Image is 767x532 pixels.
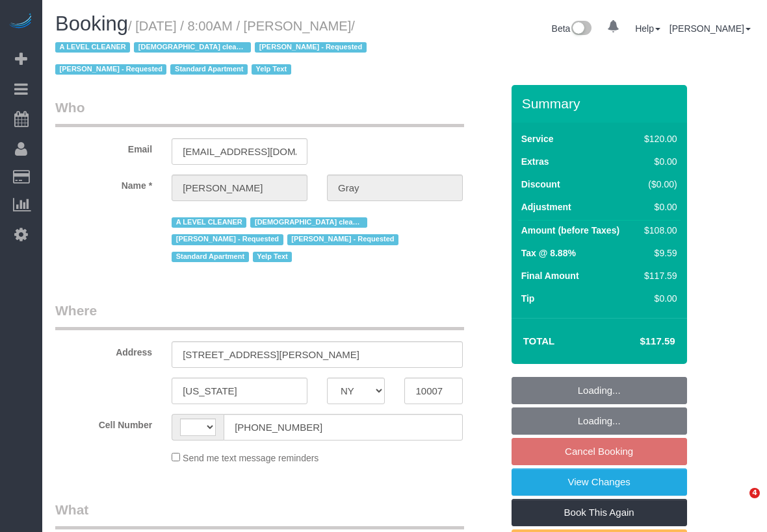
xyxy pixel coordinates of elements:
span: [DEMOGRAPHIC_DATA] cleaner only [250,217,367,228]
input: Zip Code [404,378,462,404]
legend: What [55,500,464,529]
label: Tax @ 8.88% [521,247,576,260]
label: Cell Number [45,414,162,431]
span: [PERSON_NAME] - Requested [287,234,398,245]
label: Adjustment [521,200,571,213]
span: 4 [749,488,760,498]
a: [PERSON_NAME] [669,23,751,34]
span: [DEMOGRAPHIC_DATA] cleaner only [134,42,251,53]
input: Cell Number [224,414,463,441]
a: View Changes [512,468,687,496]
span: / [55,19,370,77]
span: [PERSON_NAME] - Requested [255,42,366,53]
label: Extras [521,155,549,168]
strong: Total [523,335,555,346]
span: A LEVEL CLEANER [55,42,130,53]
iframe: Intercom live chat [723,488,754,519]
label: Email [45,138,162,156]
a: Beta [552,23,592,34]
div: $0.00 [639,155,677,168]
a: Book This Again [512,499,687,526]
div: $108.00 [639,224,677,237]
h4: $117.59 [601,336,675,347]
label: Amount (before Taxes) [521,224,619,237]
legend: Who [55,98,464,127]
input: First Name [172,175,307,201]
span: Yelp Text [252,64,291,75]
span: [PERSON_NAME] - Requested [172,234,283,245]
span: [PERSON_NAME] - Requested [55,64,166,75]
label: Final Amount [521,269,579,282]
div: $9.59 [639,247,677,260]
span: Send me text message reminders [183,453,318,463]
span: Booking [55,12,128,35]
a: Help [635,23,660,34]
h3: Summary [522,96,681,111]
label: Service [521,132,554,145]
legend: Where [55,301,464,330]
img: New interface [570,21,591,38]
div: $120.00 [639,132,677,145]
img: Automaid Logo [8,13,34,31]
label: Name * [45,175,162,192]
div: $0.00 [639,200,677,213]
label: Discount [521,178,560,191]
input: City [172,378,307,404]
span: Standard Apartment [172,252,249,262]
input: Last Name [327,175,463,201]
label: Address [45,341,162,359]
div: ($0.00) [639,178,677,191]
small: / [DATE] / 8:00AM / [PERSON_NAME] [55,19,370,77]
div: $117.59 [639,269,677,282]
span: Yelp Text [253,252,292,262]
div: $0.00 [639,292,677,305]
span: A LEVEL CLEANER [172,217,246,228]
span: Standard Apartment [170,64,248,75]
label: Tip [521,292,535,305]
input: Email [172,138,307,165]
